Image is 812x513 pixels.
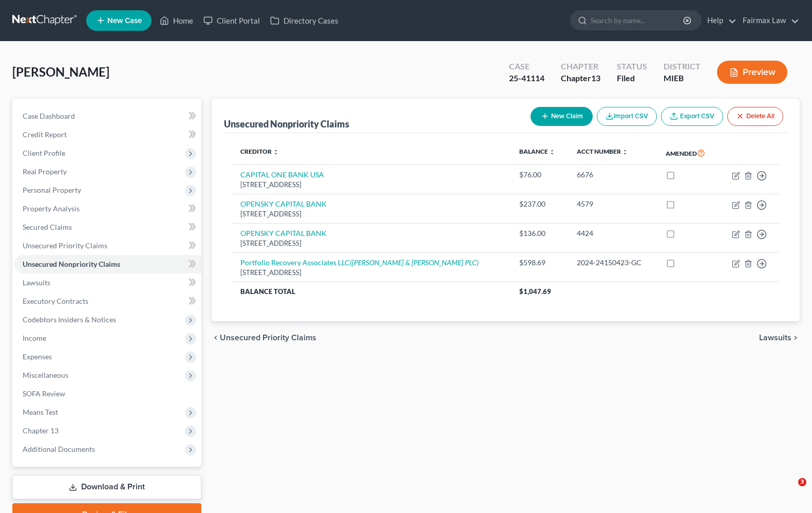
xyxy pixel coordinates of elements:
[727,107,783,126] button: Delete All
[198,11,265,30] a: Client Portal
[23,297,88,305] span: Executory Contracts
[577,258,649,268] div: 2024-24150423-GC
[519,170,560,180] div: $76.00
[738,11,799,30] a: Fairmax Law
[531,107,593,126] button: New Claim
[23,260,120,268] span: Unsecured Nonpriority Claims
[759,334,791,342] span: Lawsuits
[155,11,198,30] a: Home
[23,371,68,379] span: Miscellaneous
[664,72,701,84] div: MIEB
[12,64,109,79] span: [PERSON_NAME]
[717,61,787,84] button: Preview
[591,11,685,30] input: Search by name...
[617,61,647,72] div: Status
[791,334,800,342] i: chevron_right
[240,170,324,179] a: CAPITAL ONE BANK USA
[23,167,67,176] span: Real Property
[14,199,201,218] a: Property Analysis
[759,334,800,342] button: Lawsuits chevron_right
[23,112,75,120] span: Case Dashboard
[519,287,551,296] span: $1,047.69
[577,199,649,209] div: 4579
[240,258,479,267] a: Portfolio Recovery Associates LLC([PERSON_NAME] & [PERSON_NAME] PLC)
[519,228,560,239] div: $136.00
[798,478,806,486] span: 3
[622,149,628,155] i: unfold_more
[519,258,560,268] div: $598.69
[212,334,220,342] i: chevron_left
[212,334,316,342] button: chevron_left Unsecured Priority Claims
[23,334,46,342] span: Income
[702,11,737,30] a: Help
[657,141,719,165] th: Amended
[232,282,511,301] th: Balance Total
[23,130,67,139] span: Credit Report
[12,475,201,499] a: Download & Print
[224,118,349,130] div: Unsecured Nonpriority Claims
[240,148,279,155] a: Creditor unfold_more
[664,61,701,72] div: District
[273,149,279,155] i: unfold_more
[777,478,802,503] iframe: Intercom live chat
[23,389,65,398] span: SOFA Review
[23,315,116,324] span: Codebtors Insiders & Notices
[240,239,503,248] div: [STREET_ADDRESS]
[23,352,52,361] span: Expenses
[14,107,201,125] a: Case Dashboard
[23,408,58,416] span: Means Test
[549,149,555,155] i: unfold_more
[23,149,65,157] span: Client Profile
[23,204,80,213] span: Property Analysis
[23,223,72,231] span: Secured Claims
[577,170,649,180] div: 6676
[265,11,344,30] a: Directory Cases
[220,334,316,342] span: Unsecured Priority Claims
[14,384,201,403] a: SOFA Review
[240,180,503,190] div: [STREET_ADDRESS]
[14,273,201,292] a: Lawsuits
[509,61,544,72] div: Case
[14,255,201,273] a: Unsecured Nonpriority Claims
[350,258,479,267] i: ([PERSON_NAME] & [PERSON_NAME] PLC)
[577,148,628,155] a: Acct Number unfold_more
[519,148,555,155] a: Balance unfold_more
[597,107,657,126] button: Import CSV
[577,228,649,239] div: 4424
[107,17,142,25] span: New Case
[23,186,81,194] span: Personal Property
[617,72,647,84] div: Filed
[519,199,560,209] div: $237.00
[509,72,544,84] div: 25-41114
[561,72,600,84] div: Chapter
[23,278,50,287] span: Lawsuits
[661,107,723,126] a: Export CSV
[240,268,503,278] div: [STREET_ADDRESS]
[23,426,59,435] span: Chapter 13
[23,241,107,250] span: Unsecured Priority Claims
[240,199,327,208] a: OPENSKY CAPITAL BANK
[14,125,201,144] a: Credit Report
[240,209,503,219] div: [STREET_ADDRESS]
[591,73,600,83] span: 13
[14,236,201,255] a: Unsecured Priority Claims
[561,61,600,72] div: Chapter
[23,445,95,453] span: Additional Documents
[14,292,201,310] a: Executory Contracts
[14,218,201,236] a: Secured Claims
[240,229,327,237] a: OPENSKY CAPITAL BANK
